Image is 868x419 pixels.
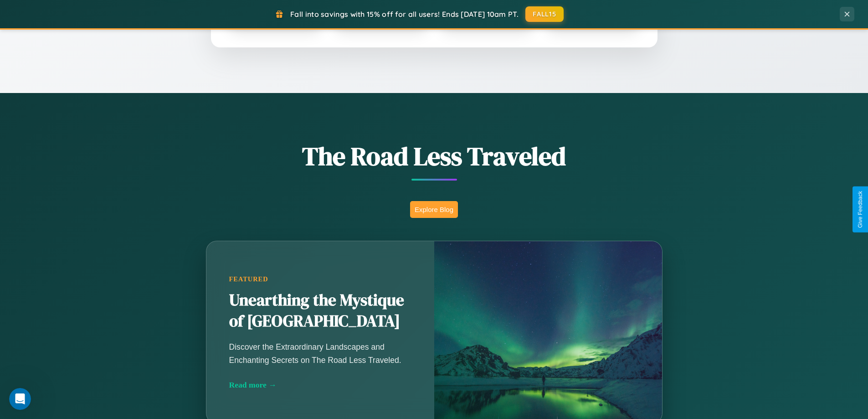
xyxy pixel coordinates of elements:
div: Featured [229,275,411,283]
button: FALL15 [525,6,564,22]
div: Read more → [229,380,411,390]
h1: The Road Less Traveled [161,139,708,174]
h2: Unearthing the Mystique of [GEOGRAPHIC_DATA] [229,290,411,332]
iframe: Intercom live chat [9,388,31,410]
div: Give Feedback [857,191,863,228]
p: Discover the Extraordinary Landscapes and Enchanting Secrets on The Road Less Traveled. [229,341,411,366]
span: Fall into savings with 15% off for all users! Ends [DATE] 10am PT. [290,10,519,19]
button: Explore Blog [410,201,458,218]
